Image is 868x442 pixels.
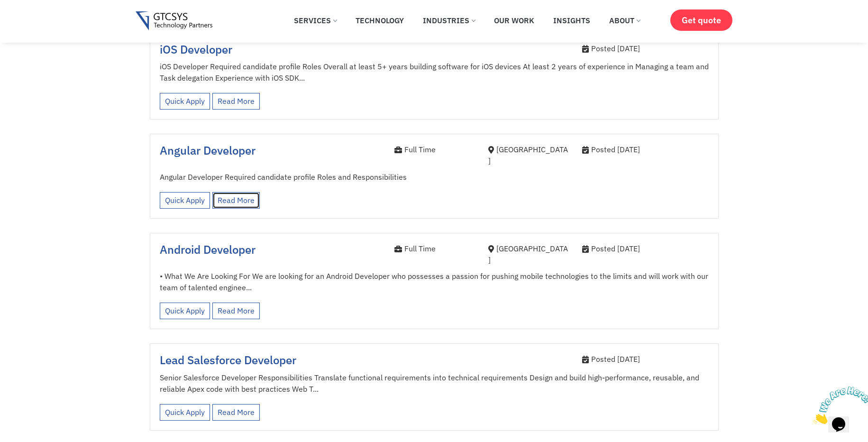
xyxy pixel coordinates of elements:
[212,404,260,421] a: Read More
[160,192,210,209] a: Quick Apply
[602,10,647,31] a: About
[160,61,709,83] p: iOS Developer Required candidate profile Roles Overall at least 5+ years building software for iO...
[212,192,260,209] a: Read More
[160,242,256,257] a: Android Developer
[160,404,210,421] a: Quick Apply
[488,243,568,266] div: [GEOGRAPHIC_DATA]
[487,10,541,31] a: Our Work
[160,270,709,293] p: • What We Are Looking For We are looking for an Android Developer who possesses a passion for pus...
[160,93,210,110] a: Quick Apply
[582,243,709,254] div: Posted [DATE]
[4,4,63,41] img: Chat attention grabber
[582,353,709,365] div: Posted [DATE]
[582,43,709,54] div: Posted [DATE]
[160,42,232,57] a: iOS Developer
[394,243,474,254] div: Full Time
[670,9,732,31] a: Get quote
[809,383,868,428] iframe: chat widget
[160,303,210,319] a: Quick Apply
[160,171,709,183] p: Angular Developer Required candidate profile Roles and Responsibilities
[212,93,260,110] a: Read More
[582,144,709,155] div: Posted [DATE]
[160,372,709,395] p: Senior Salesforce Developer Responsibilities Translate functional requirements into technical req...
[416,10,482,31] a: Industries
[160,143,256,158] a: Angular Developer
[348,10,411,31] a: Technology
[546,10,597,31] a: Insights
[682,15,721,25] span: Get quote
[488,144,568,166] div: [GEOGRAPHIC_DATA]
[287,10,344,31] a: Services
[160,352,296,368] a: Lead Salesforce Developer
[136,11,213,31] img: Gtcsys logo
[394,144,474,155] div: Full Time
[212,303,260,319] a: Read More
